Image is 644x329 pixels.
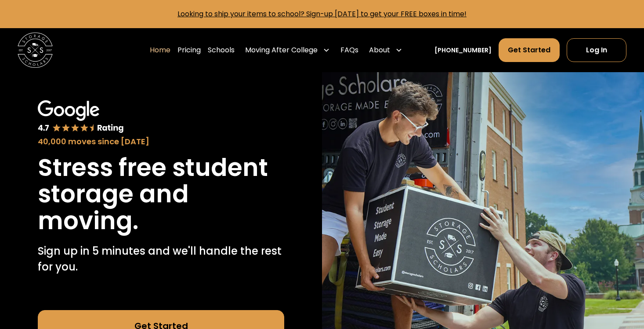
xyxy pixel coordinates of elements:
[567,38,626,62] a: Log In
[208,38,235,62] a: Schools
[177,9,467,19] a: Looking to ship your items to school? Sign-up [DATE] to get your FREE boxes in time!
[369,45,390,55] div: About
[18,33,53,68] img: Storage Scholars main logo
[245,45,318,55] div: Moving After College
[18,33,53,68] a: home
[38,135,284,147] div: 40,000 moves since [DATE]
[38,243,284,275] p: Sign up in 5 minutes and we'll handle the rest for you.
[340,38,358,62] a: FAQs
[150,38,170,62] a: Home
[434,46,492,55] a: [PHONE_NUMBER]
[38,100,124,133] img: Google 4.7 star rating
[177,38,201,62] a: Pricing
[242,38,333,62] div: Moving After College
[365,38,406,62] div: About
[38,154,284,234] h1: Stress free student storage and moving.
[499,38,560,62] a: Get Started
